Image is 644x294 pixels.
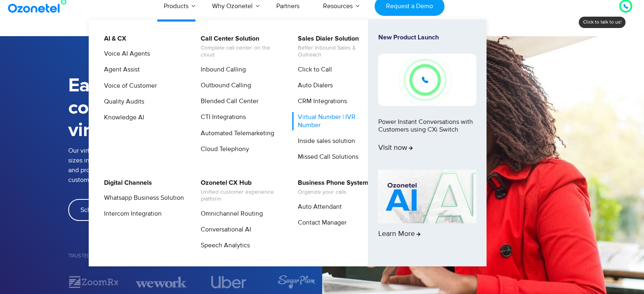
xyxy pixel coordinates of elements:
a: Agent Assist [99,65,141,75]
a: Inbound Calling [195,65,247,75]
span: Organize your calls [298,189,369,196]
a: Inside sales solution [293,136,356,146]
div: 3 / 7 [136,275,187,289]
img: sugarplum.svg [277,275,315,289]
p: Our virtual phone number with IVR solution helps businesses of all sizes in in innovative ways. T... [68,146,322,185]
a: Outbound Calling [195,80,252,91]
a: Contact Manager [293,218,348,228]
h5: Trusted by 2000+ Businesses [68,253,322,259]
img: AI [378,170,477,223]
div: Image Carousel [68,275,322,289]
a: Conversational AI [195,225,252,235]
a: Click to Call [293,65,333,75]
a: AI & CX [99,34,128,44]
a: CTI Integrations [195,112,247,122]
a: Cloud Telephony [195,144,250,154]
img: zoomrx.svg [68,275,119,289]
a: Call Center SolutionComplete call center on the cloud [195,34,282,60]
img: wework.svg [136,275,187,289]
a: Blended Call Center [195,96,260,106]
div: 2 / 7 [68,275,119,289]
a: CRM Integrations [293,96,348,106]
span: Visit now [378,144,413,153]
span: Learn More [378,230,421,239]
a: Whatsapp Business Solution [99,193,185,203]
a: Missed Call Solutions [293,152,360,162]
a: Auto Dialers [293,80,334,91]
h1: Ease customer communications with virtual phone numbers [68,75,322,142]
a: Knowledge AI [99,112,145,123]
a: Virtual Number | IVR Number [293,112,379,130]
a: Voice of Customer [99,81,158,91]
a: New Product LaunchPower Instant Conversations with Customers using CXi SwitchVisit now [378,34,477,166]
img: uber.svg [211,276,247,288]
a: Speech Analytics [195,240,251,251]
a: Quality Audits [99,97,145,107]
a: Ozonetel CX HubUnified customer experience platform [195,178,282,204]
div: 4 / 7 [203,276,254,288]
a: Omnichannel Routing [195,209,264,219]
span: Complete call center on the cloud [201,45,281,58]
a: Digital Channels [99,178,153,188]
a: Voice AI Agents [99,49,151,59]
span: Better Inbound Sales & Outreach [298,45,378,58]
a: Schedule demo [68,199,137,221]
a: Learn More [378,170,477,253]
div: 5 / 7 [271,275,322,289]
a: Auto Attendant [293,202,343,212]
span: Unified customer experience platform [201,189,281,203]
a: Sales Dialer SolutionBetter Inbound Sales & Outreach [293,34,379,60]
a: Business Phone SystemOrganize your calls [293,178,370,197]
span: Schedule demo [80,207,125,213]
a: Automated Telemarketing [195,128,275,138]
img: New-Project-17.png [378,54,477,106]
a: Intercom Integration [99,209,163,219]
